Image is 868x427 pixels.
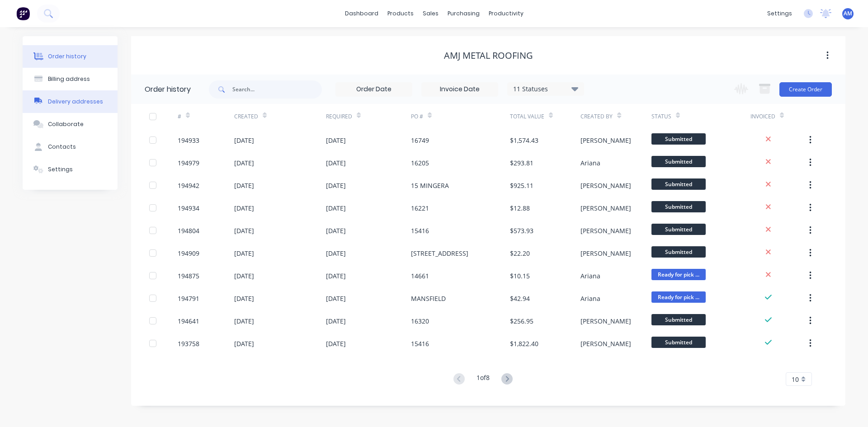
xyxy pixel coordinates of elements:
div: Ariana [580,294,600,303]
div: [DATE] [234,203,254,213]
div: Created [234,104,326,129]
div: 16221 [411,203,429,213]
div: $573.93 [510,226,533,235]
div: products [383,7,418,20]
button: Settings [23,158,118,181]
div: $293.81 [510,158,533,168]
a: dashboard [340,7,383,20]
div: Order history [48,52,86,61]
div: # [178,113,181,121]
div: Delivery addresses [48,98,103,106]
div: [PERSON_NAME] [580,226,631,235]
span: AM [844,9,852,18]
div: Invoiced [750,113,775,121]
div: Required [326,113,352,121]
div: 194791 [178,294,199,303]
div: [PERSON_NAME] [580,203,631,213]
div: [PERSON_NAME] [580,316,631,326]
div: Created By [580,113,613,121]
div: Order history [145,84,191,95]
span: Submitted [651,156,706,167]
div: Billing address [48,75,90,83]
div: settings [763,7,797,20]
div: [DATE] [234,226,254,235]
span: Submitted [651,178,706,190]
div: [DATE] [326,158,346,168]
div: 193758 [178,339,199,348]
div: $925.11 [510,181,533,190]
div: MANSFIELD [411,294,446,303]
div: [DATE] [234,271,254,281]
div: Created [234,113,258,121]
div: [DATE] [326,316,346,326]
div: Settings [48,165,73,174]
div: $10.15 [510,271,530,281]
button: Delivery addresses [23,90,118,113]
span: Submitted [651,314,706,325]
div: 194942 [178,181,199,190]
div: [DATE] [326,294,346,303]
div: [DATE] [234,249,254,258]
div: 194909 [178,249,199,258]
div: 16320 [411,316,429,326]
div: 1 of 8 [476,373,490,386]
button: Billing address [23,68,118,90]
div: $1,574.43 [510,136,538,145]
div: [PERSON_NAME] [580,339,631,348]
input: Order Date [336,83,412,96]
div: [DATE] [326,339,346,348]
div: [DATE] [326,181,346,190]
div: 16205 [411,158,429,168]
div: 194933 [178,136,199,145]
div: [DATE] [326,136,346,145]
span: Submitted [651,133,706,145]
span: Submitted [651,337,706,348]
div: purchasing [443,7,484,20]
button: Create Order [779,82,832,97]
button: Contacts [23,136,118,158]
div: Contacts [48,143,76,151]
div: Total Value [510,113,544,121]
div: 15 MINGERA [411,181,449,190]
div: PO # [411,104,510,129]
div: 14661 [411,271,429,281]
div: # [178,104,234,129]
div: Collaborate [48,120,84,128]
div: 15416 [411,339,429,348]
div: [DATE] [234,158,254,168]
div: Total Value [510,104,580,129]
input: Search... [232,80,322,99]
div: 194641 [178,316,199,326]
div: [DATE] [326,203,346,213]
div: $22.20 [510,249,530,258]
div: [DATE] [326,271,346,281]
div: Ariana [580,158,600,168]
span: Ready for pick ... [651,269,706,280]
div: [DATE] [326,226,346,235]
div: Invoiced [750,104,807,129]
span: Ready for pick ... [651,291,706,303]
div: [DATE] [234,339,254,348]
div: PO # [411,113,423,121]
div: Ariana [580,271,600,281]
div: [DATE] [234,181,254,190]
img: Factory [16,7,30,20]
div: 194875 [178,271,199,281]
div: 16749 [411,136,429,145]
button: Collaborate [23,113,118,136]
div: [STREET_ADDRESS] [411,249,468,258]
div: 11 Statuses [508,84,584,94]
div: [PERSON_NAME] [580,181,631,190]
span: Submitted [651,201,706,212]
div: $12.88 [510,203,530,213]
div: Status [651,113,671,121]
span: 10 [792,375,799,384]
div: productivity [484,7,528,20]
div: Status [651,104,750,129]
div: [PERSON_NAME] [580,136,631,145]
span: Submitted [651,246,706,258]
div: [DATE] [234,294,254,303]
div: Created By [580,104,651,129]
div: AMJ Metal Roofing [444,50,533,61]
div: $1,822.40 [510,339,538,348]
